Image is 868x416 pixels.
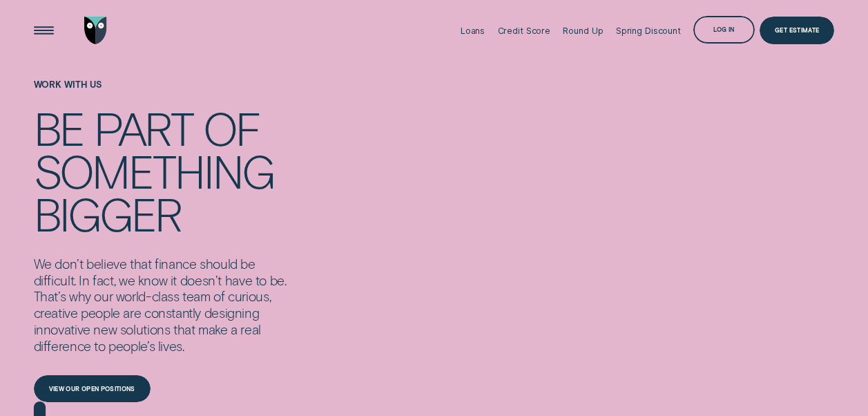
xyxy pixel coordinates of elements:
[34,193,181,236] div: bigger
[34,256,298,355] p: We don’t believe that finance should be difficult. In fact, we know it doesn’t have to be. That’s...
[693,16,754,44] button: Log in
[30,17,57,44] button: Open Menu
[203,107,260,150] div: of
[94,107,193,150] div: part
[84,17,107,44] img: Wisr
[34,150,274,193] div: something
[34,107,298,235] h4: Be part of something bigger
[616,26,681,36] div: Spring Discount
[34,375,151,403] a: View our open positions
[498,26,551,36] div: Credit Score
[34,79,298,107] h1: Work With Us
[461,26,485,36] div: Loans
[563,26,603,36] div: Round Up
[760,17,834,44] a: Get Estimate
[34,107,84,150] div: Be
